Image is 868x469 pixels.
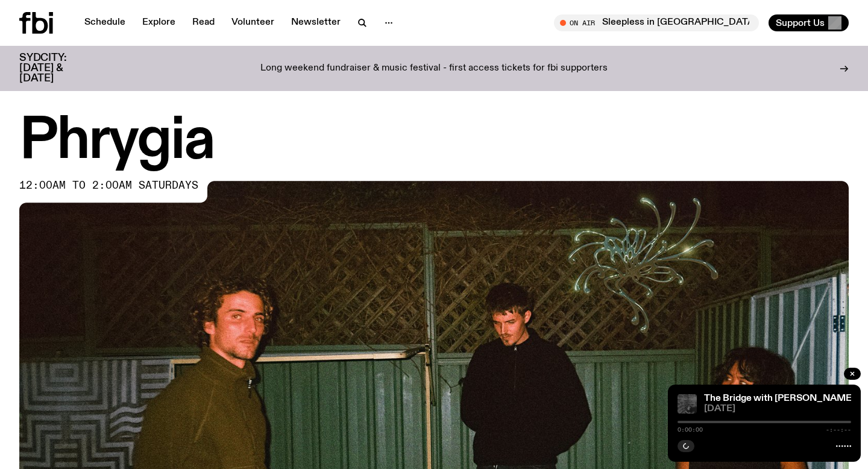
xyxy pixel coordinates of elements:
[284,14,348,31] a: Newsletter
[19,53,96,84] h3: SYDCITY: [DATE] & [DATE]
[776,17,825,28] span: Support Us
[135,14,183,31] a: Explore
[554,14,759,31] button: On AirSleepless in [GEOGRAPHIC_DATA]
[704,394,855,403] a: The Bridge with [PERSON_NAME]
[19,115,849,169] h1: Phrygia
[260,63,608,74] p: Long weekend fundraiser & music festival - first access tickets for fbi supporters
[826,427,851,433] span: -:--:--
[704,404,851,414] span: [DATE]
[185,14,222,31] a: Read
[19,181,198,190] span: 12:00am to 2:00am saturdays
[224,14,281,31] a: Volunteer
[77,14,133,31] a: Schedule
[769,14,849,31] button: Support Us
[678,427,703,433] span: 0:00:00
